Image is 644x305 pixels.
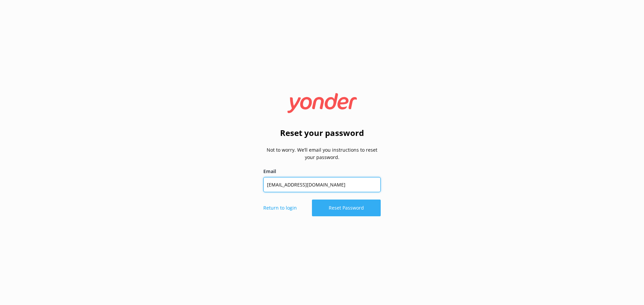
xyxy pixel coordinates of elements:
label: Email [263,168,381,175]
input: user@emailaddress.com [263,177,381,192]
button: Reset Password [312,200,381,216]
h2: Reset your password [263,127,381,139]
a: Return to login [263,204,297,212]
p: Not to worry. We’ll email you instructions to reset your password. [263,146,381,161]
